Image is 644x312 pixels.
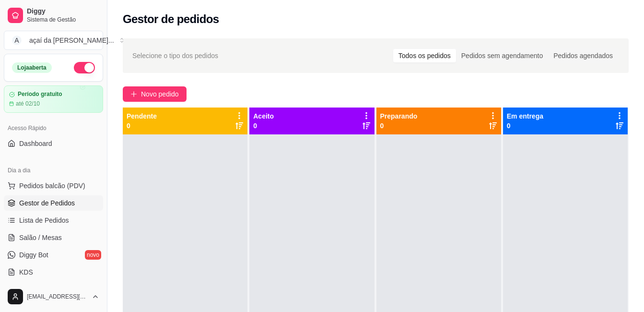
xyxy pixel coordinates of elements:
[12,36,22,45] span: A
[27,16,99,24] span: Sistema de Gestão
[4,4,103,27] a: DiggySistema de Gestão
[19,233,62,242] span: Salão / Mesas
[380,111,418,121] p: Preparando
[123,12,219,27] h2: Gestor de pedidos
[393,49,456,62] div: Todos os pedidos
[507,111,543,121] p: Em entrega
[4,247,103,263] a: Diggy Botnovo
[29,36,114,45] div: açaí da [PERSON_NAME] ...
[253,121,274,131] p: 0
[18,91,62,98] article: Período gratuito
[4,85,103,113] a: Período gratuitoaté 02/10
[4,285,103,308] button: [EMAIL_ADDRESS][DOMAIN_NAME]
[127,111,157,121] p: Pendente
[4,136,103,151] a: Dashboard
[27,7,99,16] span: Diggy
[19,267,33,277] span: KDS
[127,121,157,131] p: 0
[132,50,218,61] span: Selecione o tipo dos pedidos
[4,163,103,178] div: Dia a dia
[19,216,69,225] span: Lista de Pedidos
[19,250,48,260] span: Diggy Bot
[123,86,187,102] button: Novo pedido
[456,49,548,62] div: Pedidos sem agendamento
[19,198,75,208] span: Gestor de Pedidos
[4,213,103,228] a: Lista de Pedidos
[130,91,137,97] span: plus
[4,178,103,193] button: Pedidos balcão (PDV)
[4,31,103,50] button: Select a team
[12,62,52,73] div: Loja aberta
[19,181,85,191] span: Pedidos balcão (PDV)
[16,100,40,108] article: até 02/10
[4,195,103,211] a: Gestor de Pedidos
[507,121,543,131] p: 0
[74,62,95,73] button: Alterar Status
[27,293,88,300] span: [EMAIL_ADDRESS][DOMAIN_NAME]
[4,120,103,136] div: Acesso Rápido
[4,230,103,245] a: Salão / Mesas
[253,111,274,121] p: Aceito
[548,49,618,62] div: Pedidos agendados
[141,89,179,99] span: Novo pedido
[19,139,52,148] span: Dashboard
[4,264,103,280] a: KDS
[380,121,418,131] p: 0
